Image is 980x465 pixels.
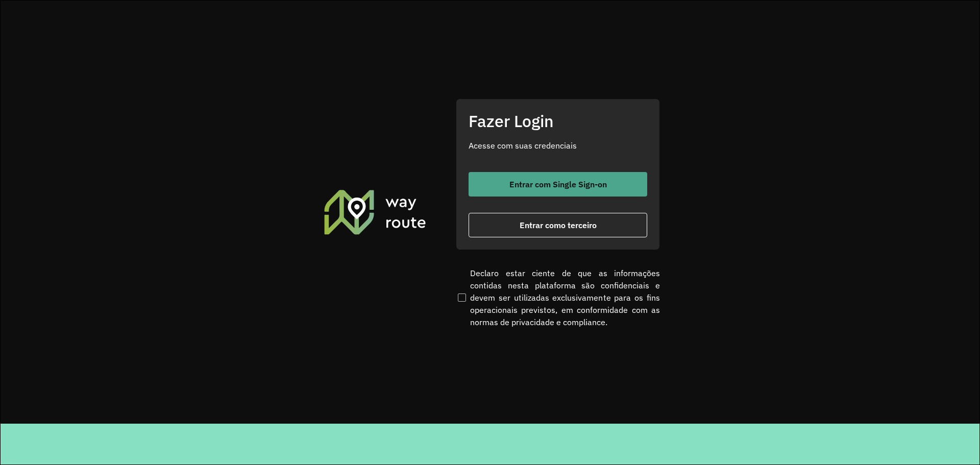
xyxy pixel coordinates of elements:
[469,139,647,152] p: Acesse com suas credenciais
[323,188,428,235] img: Roteirizador AmbevTech
[469,111,647,131] h2: Fazer Login
[469,172,647,197] button: button
[509,180,607,188] span: Entrar com Single Sign-on
[456,267,660,328] label: Declaro estar ciente de que as informações contidas nesta plataforma são confidenciais e devem se...
[469,213,647,237] button: button
[520,221,597,229] span: Entrar como terceiro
